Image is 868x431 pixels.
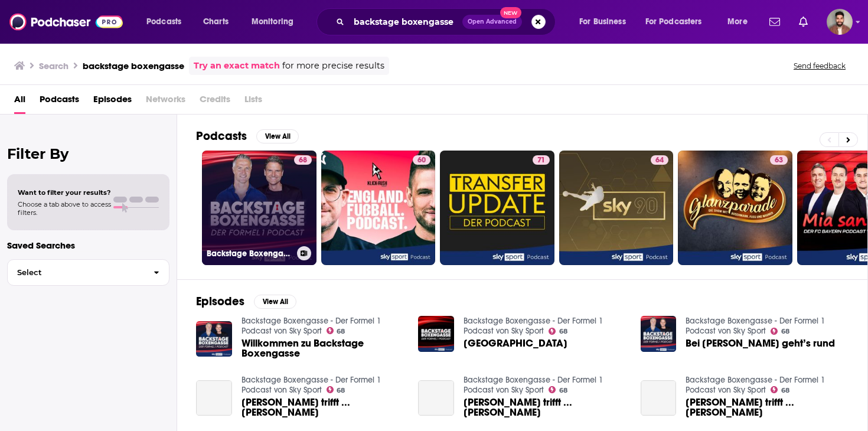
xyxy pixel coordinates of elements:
[202,151,316,265] a: 68Backstage Boxengasse - Der Formel 1 Podcast von Sky Sport
[7,240,169,251] p: Saved Searches
[559,151,674,265] a: 64
[641,316,677,352] img: Bei Verstappens geht’s rund
[14,90,25,114] a: All
[39,60,68,71] h3: Search
[464,338,567,348] a: Backstage Airport Lounge
[686,338,835,348] a: Bei Verstappens geht’s rund
[256,129,299,143] button: View All
[9,11,123,33] img: Podchaser - Follow, Share and Rate Podcasts
[468,19,517,25] span: Open Advanced
[196,380,232,416] a: Hardenacke trifft ... Sebastian Vettel
[146,14,181,30] span: Podcasts
[242,397,404,417] span: [PERSON_NAME] trifft ... [PERSON_NAME]
[641,380,677,416] a: Hardenacke trifft ... Jost Capito
[790,61,849,71] button: Send feedback
[579,14,626,30] span: For Business
[500,7,521,18] span: New
[464,397,626,417] a: Hardenacke trifft ... Ralf Schumacher
[655,155,664,166] span: 64
[686,397,849,417] a: Hardenacke trifft ... Jost Capito
[194,59,280,73] a: Try an exact match
[7,259,169,286] button: Select
[827,9,853,35] img: User Profile
[349,12,462,31] input: Search podcasts, credits, & more...
[462,15,522,29] button: Open AdvancedNew
[299,155,307,166] span: 68
[242,375,381,395] a: Backstage Boxengasse - Der Formel 1 Podcast von Sky Sport
[775,155,783,166] span: 63
[771,328,789,335] a: 68
[242,316,381,336] a: Backstage Boxengasse - Der Formel 1 Podcast von Sky Sport
[686,375,825,395] a: Backstage Boxengasse - Der Formel 1 Podcast von Sky Sport
[321,151,436,265] a: 60
[440,151,554,265] a: 71
[196,321,232,357] img: Willkommen zu Backstage Boxengasse
[686,316,825,336] a: Backstage Boxengasse - Der Formel 1 Podcast von Sky Sport
[533,155,550,165] a: 71
[244,90,262,114] span: Lists
[243,12,309,31] button: open menu
[727,14,748,30] span: More
[686,338,835,348] span: Bei [PERSON_NAME] geht’s rund
[294,155,312,165] a: 68
[464,338,567,348] span: [GEOGRAPHIC_DATA]
[242,338,404,358] a: Willkommen zu Backstage Boxengasse
[40,90,79,114] a: Podcasts
[196,294,296,309] a: EpisodesView All
[827,9,853,35] span: Logged in as calmonaghan
[252,14,293,30] span: Monitoring
[765,12,785,32] a: Show notifications dropdown
[337,329,345,334] span: 68
[638,12,719,31] button: open menu
[207,249,292,259] h3: Backstage Boxengasse - Der Formel 1 Podcast von Sky Sport
[719,12,762,31] button: open menu
[794,12,812,32] a: Show notifications dropdown
[686,397,849,417] span: [PERSON_NAME] trifft ... [PERSON_NAME]
[138,12,197,31] button: open menu
[464,397,626,417] span: [PERSON_NAME] trifft ... [PERSON_NAME]
[337,388,345,393] span: 68
[417,155,426,166] span: 60
[770,155,788,165] a: 63
[464,375,603,395] a: Backstage Boxengasse - Der Formel 1 Podcast von Sky Sport
[18,188,111,197] span: Want to filter your results?
[418,380,454,416] a: Hardenacke trifft ... Ralf Schumacher
[254,295,296,309] button: View All
[537,155,545,166] span: 71
[7,145,169,162] h2: Filter By
[282,59,384,73] span: for more precise results
[195,12,236,31] a: Charts
[196,129,299,143] a: PodcastsView All
[196,294,244,309] h2: Episodes
[651,155,668,165] a: 64
[242,397,404,417] a: Hardenacke trifft ... Sebastian Vettel
[93,90,132,114] a: Episodes
[645,14,702,30] span: For Podcasters
[200,90,230,114] span: Credits
[196,129,247,143] h2: Podcasts
[549,328,567,335] a: 68
[771,386,789,393] a: 68
[571,12,641,31] button: open menu
[781,329,789,334] span: 68
[18,200,111,217] span: Choose a tab above to access filters.
[327,327,345,334] a: 68
[827,9,853,35] button: Show profile menu
[418,316,454,352] img: Backstage Airport Lounge
[781,388,789,393] span: 68
[83,60,184,71] h3: backstage boxengasse
[559,388,567,393] span: 68
[413,155,430,165] a: 60
[328,8,567,35] div: Search podcasts, credits, & more...
[549,386,567,393] a: 68
[464,316,603,336] a: Backstage Boxengasse - Der Formel 1 Podcast von Sky Sport
[146,90,185,114] span: Networks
